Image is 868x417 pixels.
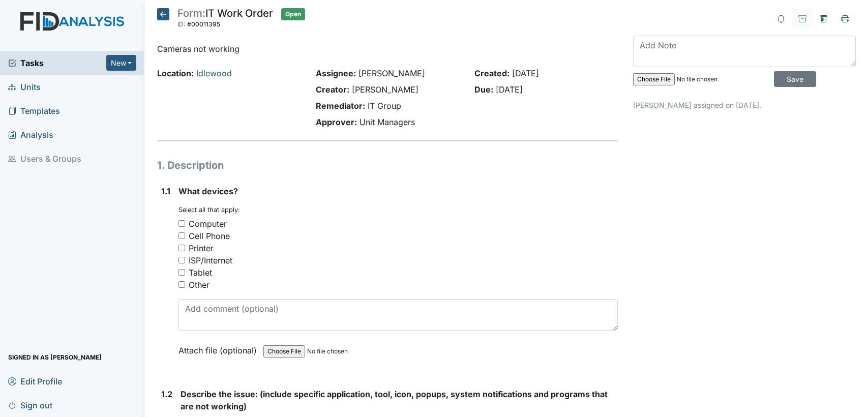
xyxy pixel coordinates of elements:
div: Printer [189,242,214,254]
div: Computer [189,218,227,230]
strong: Creator: [316,84,349,95]
span: Form: [177,7,205,19]
strong: Approver: [316,117,357,127]
span: What devices? [178,186,238,196]
h1: 1. Description [157,158,618,173]
span: [PERSON_NAME] [358,68,425,78]
span: Edit Profile [8,373,62,389]
span: Describe the issue: (include specific application, tool, icon, popups, system notifications and p... [181,389,608,411]
span: Analysis [8,127,53,142]
strong: Location: [157,68,194,78]
a: Idlewood [196,68,232,78]
span: IT Group [368,101,401,111]
label: Attach file (optional) [178,339,261,356]
div: Other [189,279,209,291]
input: ISP/Internet [178,257,185,263]
div: Tablet [189,266,212,279]
strong: Created: [474,68,510,78]
span: Templates [8,103,60,118]
input: Tablet [178,269,185,276]
div: Cell Phone [189,230,230,242]
span: Unit Managers [360,117,415,127]
span: [PERSON_NAME] [352,84,418,95]
strong: Remediator: [316,101,365,111]
span: Signed in as [PERSON_NAME] [8,349,102,365]
span: Units [8,79,41,95]
input: Save [774,71,816,87]
span: Sign out [8,397,52,413]
p: Cameras not working [157,43,618,55]
input: Computer [178,220,185,227]
input: Cell Phone [178,232,185,239]
strong: Due: [474,84,493,95]
span: Open [281,8,305,20]
label: 1.2 [161,388,172,400]
input: Other [178,281,185,288]
span: [DATE] [512,68,539,78]
div: ISP/Internet [189,254,232,266]
small: Select all that apply: [178,206,240,214]
button: New [106,55,137,71]
span: #00011395 [187,20,220,28]
label: 1.1 [161,185,170,197]
input: Printer [178,245,185,251]
p: [PERSON_NAME] assigned on [DATE]. [633,100,856,110]
span: ID: [177,20,186,28]
span: [DATE] [496,84,523,95]
strong: Assignee: [316,68,356,78]
a: Tasks [8,57,106,69]
div: IT Work Order [177,8,273,31]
